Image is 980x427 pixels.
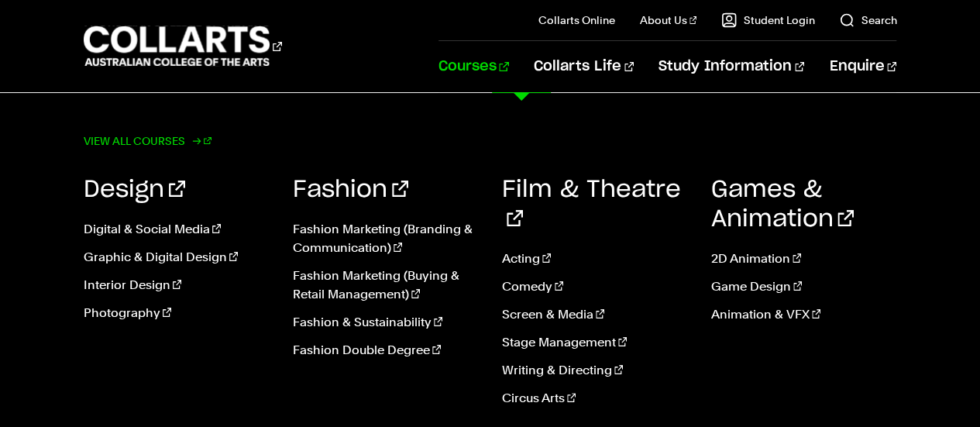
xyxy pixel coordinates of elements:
[534,41,634,92] a: Collarts Life
[502,361,688,380] a: Writing & Directing
[829,41,896,92] a: Enquire
[710,178,854,231] a: Games & Animation
[293,220,479,257] a: Fashion Marketing (Branding & Communication)
[502,333,688,352] a: Stage Management
[84,178,185,201] a: Design
[293,341,479,360] a: Fashion Double Degree
[502,178,681,231] a: Film & Theatre
[710,277,896,296] a: Game Design
[293,267,479,304] a: Fashion Marketing (Buying & Retail Management)
[502,277,688,296] a: Comedy
[84,24,282,68] div: Go to homepage
[84,220,270,239] a: Digital & Social Media
[710,305,896,324] a: Animation & VFX
[438,41,509,92] a: Courses
[502,250,688,268] a: Acting
[293,313,479,332] a: Fashion & Sustainability
[658,41,804,92] a: Study Information
[84,248,270,267] a: Graphic & Digital Design
[502,389,688,408] a: Circus Arts
[84,276,270,294] a: Interior Design
[640,12,697,28] a: About Us
[839,12,896,28] a: Search
[710,250,896,268] a: 2D Animation
[502,305,688,324] a: Screen & Media
[84,304,270,322] a: Photography
[538,12,615,28] a: Collarts Online
[84,130,212,152] a: View all courses
[721,12,814,28] a: Student Login
[293,178,408,201] a: Fashion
